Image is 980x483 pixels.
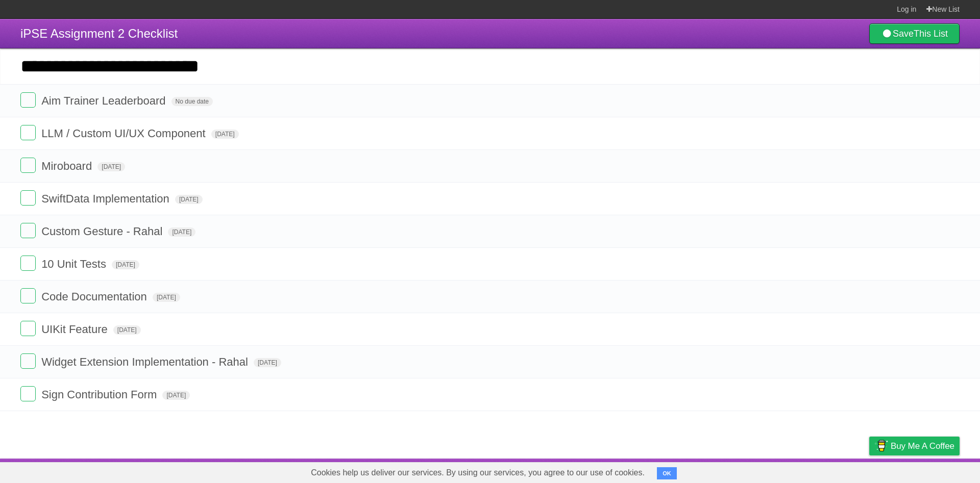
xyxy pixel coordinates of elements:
[20,190,36,206] label: Done
[41,160,94,172] span: Miroboard
[895,461,960,480] a: Suggest a feature
[20,158,36,173] label: Done
[41,192,172,205] span: SwiftData Implementation
[874,437,888,454] img: Buy me a coffee
[171,97,213,106] span: No due date
[254,358,281,367] span: [DATE]
[168,227,195,237] span: [DATE]
[41,290,150,303] span: Code Documentation
[97,162,125,171] span: [DATE]
[869,437,960,455] a: Buy me a coffee
[856,461,883,480] a: Privacy
[657,467,677,479] button: OK
[113,325,141,335] span: [DATE]
[41,388,159,401] span: Sign Contribution Form
[41,323,110,336] span: UIKit Feature
[20,288,36,303] label: Done
[41,127,208,140] span: LLM / Custom UI/UX Component
[153,293,180,302] span: [DATE]
[175,195,203,204] span: [DATE]
[869,23,960,44] a: SaveThis List
[20,386,36,401] label: Done
[162,391,190,400] span: [DATE]
[767,461,808,480] a: Developers
[20,223,36,238] label: Done
[20,321,36,336] label: Done
[891,437,954,455] span: Buy me a coffee
[20,353,36,369] label: Done
[41,225,165,238] span: Custom Gesture - Rahal
[914,29,948,39] b: This List
[20,256,36,271] label: Done
[211,130,239,139] span: [DATE]
[20,125,36,140] label: Done
[821,461,844,480] a: Terms
[20,92,36,108] label: Done
[733,461,755,480] a: About
[41,94,168,107] span: Aim Trainer Leaderboard
[41,355,251,368] span: Widget Extension Implementation - Rahal
[112,260,139,269] span: [DATE]
[301,463,655,483] span: Cookies help us deliver our services. By using our services, you agree to our use of cookies.
[20,27,178,40] span: iPSE Assignment 2 Checklist
[41,258,109,270] span: 10 Unit Tests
